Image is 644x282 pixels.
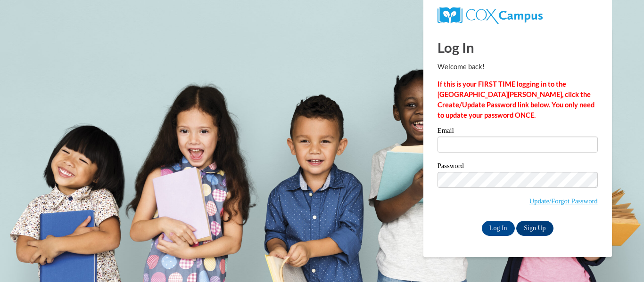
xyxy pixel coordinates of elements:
[516,221,553,236] a: Sign Up
[438,38,598,57] h1: Log In
[482,221,515,236] input: Log In
[438,7,543,24] img: COX Campus
[438,80,594,119] strong: If this is your FIRST TIME logging in to the [GEOGRAPHIC_DATA][PERSON_NAME], click the Create/Upd...
[438,11,543,19] a: COX Campus
[438,127,598,137] label: Email
[438,62,598,72] p: Welcome back!
[438,162,598,172] label: Password
[529,197,598,205] a: Update/Forgot Password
